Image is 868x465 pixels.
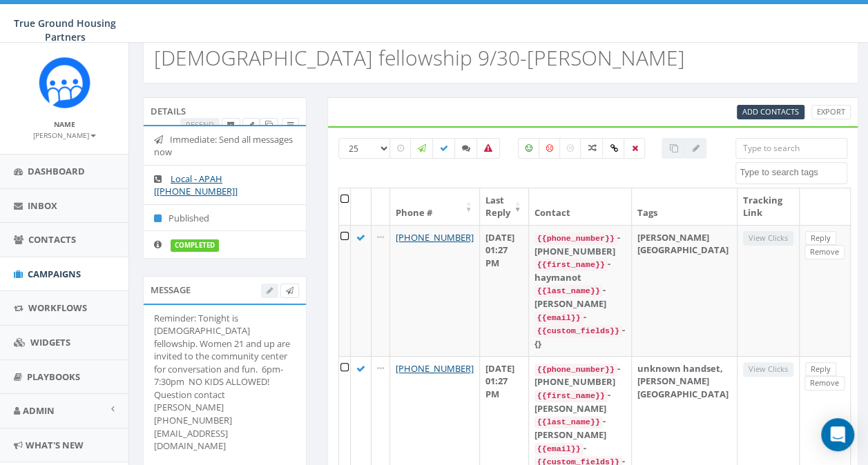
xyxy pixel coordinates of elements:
span: Workflows [28,301,87,314]
span: Contacts [28,233,76,246]
a: Export [811,105,851,119]
th: Phone #: activate to sort column ascending [390,188,480,225]
div: - [PHONE_NUMBER] [534,231,626,257]
textarea: Search [740,166,847,179]
label: completed [171,239,219,252]
div: - {} [534,324,626,350]
span: Clone Campaign [265,119,273,130]
code: {{custom_fields}} [534,325,622,337]
span: Send Test Message [286,285,293,295]
div: - [PERSON_NAME] [534,284,626,310]
a: [PERSON_NAME] [33,128,96,141]
small: [PERSON_NAME] [33,130,96,140]
label: Positive [518,138,540,159]
span: Add Contacts [742,106,799,117]
code: {{phone_number}} [534,232,617,245]
div: Message [143,276,307,304]
td: [PERSON_NAME][GEOGRAPHIC_DATA] [632,225,737,356]
th: Contact [529,188,632,225]
div: - [PHONE_NUMBER] [534,362,626,388]
label: Bounced [476,138,500,159]
a: Reply [805,231,836,246]
span: Widgets [30,336,70,348]
a: Remove [804,376,845,390]
i: Immediate: Send all messages now [154,135,170,144]
label: Neutral [559,138,581,159]
div: - [534,310,626,324]
a: [PHONE_NUMBER] [396,231,474,244]
label: Mixed [580,138,604,159]
li: Immediate: Send all messages now [144,126,306,166]
div: Open Intercom Messenger [821,418,854,451]
label: Pending [389,138,412,159]
input: Type to search [735,138,847,159]
span: What's New [26,439,84,451]
span: Admin [23,404,55,417]
label: Negative [539,138,561,159]
label: Delivered [432,138,456,159]
th: Tracking Link [737,188,800,225]
div: - [PERSON_NAME] [534,415,626,441]
span: True Ground Housing Partners [14,17,116,43]
span: Playbooks [27,370,80,383]
span: Dashboard [28,165,85,177]
span: CSV files only [742,106,799,117]
code: {{last_name}} [534,285,603,297]
span: Archive Campaign [227,119,235,130]
label: Removed [624,138,645,159]
a: Remove [804,245,845,259]
li: Published [144,204,306,232]
h2: [DEMOGRAPHIC_DATA] fellowship 9/30-[PERSON_NAME] [154,46,685,69]
code: {{email}} [534,312,584,324]
div: - [534,442,626,455]
a: Add Contacts [737,105,804,119]
code: {{email}} [534,443,584,455]
a: Reply [805,362,836,377]
span: Inbox [28,199,57,212]
div: Details [143,97,307,125]
div: - haymanot [534,257,626,284]
code: {{first_name}} [534,390,608,402]
label: Replied [454,138,478,159]
small: Name [54,119,75,129]
a: Local - APAH [[PHONE_NUMBER]] [154,172,238,198]
img: Rally_Corp_Logo_1.png [39,57,90,108]
label: Sending [410,138,434,159]
code: {{phone_number}} [534,364,617,376]
span: Edit Campaign Title [248,119,254,130]
td: [DATE] 01:27 PM [480,225,529,356]
code: {{last_name}} [534,416,603,428]
div: - [PERSON_NAME] [534,388,626,415]
span: Campaigns [28,268,81,280]
span: View Campaign Delivery Statistics [287,119,293,130]
th: Tags [632,188,737,225]
label: Link Clicked [602,138,625,159]
th: Last Reply: activate to sort column ascending [480,188,529,225]
code: {{first_name}} [534,259,608,271]
a: [PHONE_NUMBER] [396,362,474,375]
i: Published [154,214,168,223]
